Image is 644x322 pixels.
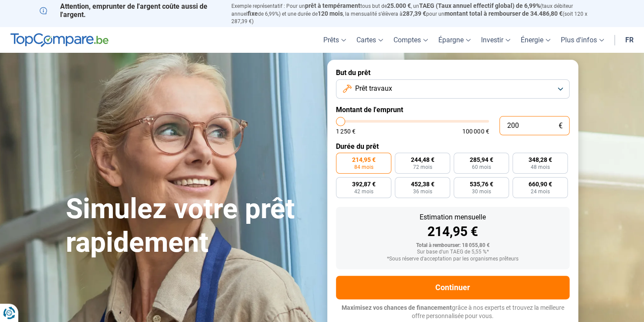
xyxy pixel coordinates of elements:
div: *Sous réserve d'acceptation par les organismes prêteurs [343,256,563,262]
span: 72 mois [413,164,432,170]
button: Prêt travaux [336,79,569,99]
a: Plus d'infos [556,27,609,53]
div: Estimation mensuelle [343,214,563,221]
p: Attention, emprunter de l'argent coûte aussi de l'argent. [40,2,221,19]
div: Total à rembourser: 18 055,80 € [343,243,563,249]
span: 214,95 € [352,157,375,163]
span: montant total à rembourser de 34.486,80 € [444,10,563,17]
span: € [559,122,563,130]
span: fixe [247,10,258,17]
span: 30 mois [471,189,491,194]
a: Énergie [515,27,556,53]
span: 348,28 € [528,157,552,163]
span: TAEG (Taux annuel effectif global) de 6,99% [419,2,540,9]
a: Comptes [388,27,433,53]
span: Prêt travaux [355,84,392,93]
span: 285,94 € [469,157,493,163]
span: 120 mois [318,10,343,17]
p: grâce à nos experts et trouvez la meilleure offre personnalisée pour vous. [336,304,569,321]
label: Durée du prêt [336,142,569,151]
h1: Simulez votre prêt rapidement [66,192,317,260]
span: 535,76 € [469,181,493,187]
span: 392,87 € [352,181,375,187]
div: Sur base d'un TAEG de 5,55 %* [343,249,563,255]
span: 100 000 € [462,128,489,134]
p: Exemple représentatif : Pour un tous but de , un (taux débiteur annuel de 6,99%) et une durée de ... [231,2,604,25]
a: fr [620,27,639,53]
img: TopCompare [10,33,108,47]
span: Maximisez vos chances de financement [342,304,452,311]
a: Cartes [351,27,388,53]
span: 60 mois [471,164,491,170]
span: 1 250 € [336,128,356,134]
span: 452,38 € [410,181,434,187]
a: Prêts [318,27,351,53]
span: 24 mois [530,189,549,194]
div: 214,95 € [343,225,563,238]
span: 48 mois [530,164,549,170]
span: 660,90 € [528,181,552,187]
span: prêt à tempérament [305,2,360,9]
span: 25.000 € [387,2,411,9]
a: Épargne [433,27,476,53]
label: Montant de l'emprunt [336,106,569,114]
span: 287,39 € [403,10,426,17]
span: 84 mois [354,164,373,170]
label: But du prêt [336,69,569,77]
a: Investir [476,27,515,53]
span: 42 mois [354,189,373,194]
span: 36 mois [413,189,432,194]
span: 244,48 € [410,157,434,163]
button: Continuer [336,276,569,299]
